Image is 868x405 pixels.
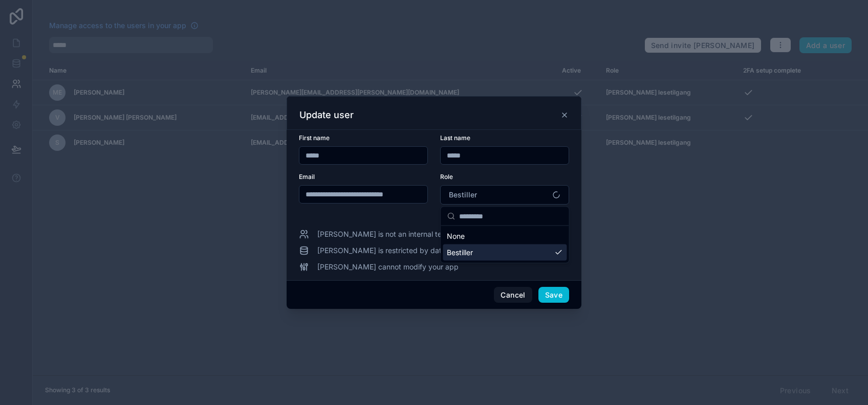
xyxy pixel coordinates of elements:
span: Bestiller [447,247,473,258]
span: [PERSON_NAME] is restricted by data permissions [317,245,487,256]
span: Role [440,173,453,181]
span: [PERSON_NAME] is not an internal team member [317,229,482,239]
div: Suggestions [441,226,569,263]
button: Select Button [440,185,569,205]
span: First name [299,134,330,142]
h3: Update user [299,109,354,121]
span: [PERSON_NAME] cannot modify your app [317,262,459,272]
div: None [443,228,567,244]
button: Save [538,287,569,303]
span: Bestiller [449,190,477,200]
span: Email [299,173,315,181]
span: Last name [440,134,470,142]
button: Cancel [494,287,532,303]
